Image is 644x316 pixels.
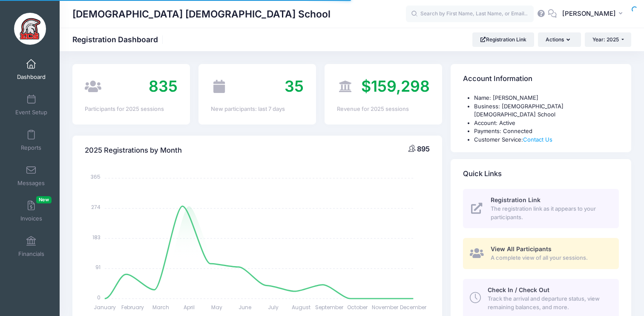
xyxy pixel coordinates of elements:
[11,196,52,226] a: InvoicesNew
[491,205,609,221] span: The registration link as it appears to your participants.
[538,32,581,47] button: Actions
[11,161,52,191] a: Messages
[211,105,304,113] div: New participants: last 7 days
[184,304,195,311] tspan: April
[372,304,399,311] tspan: November
[122,304,144,311] tspan: February
[268,304,279,311] tspan: July
[285,77,304,96] span: 35
[36,196,52,203] span: New
[488,295,609,311] span: Track the arrival and departure status, view remaining balances, and more.
[417,145,430,153] span: 895
[474,127,619,136] li: Payments: Connected
[463,67,532,91] h4: Account Information
[406,6,534,23] input: Search by First Name, Last Name, or Email...
[292,304,310,311] tspan: August
[11,55,52,84] a: Dashboard
[361,77,430,96] span: $159,298
[72,4,331,24] h1: [DEMOGRAPHIC_DATA] [DEMOGRAPHIC_DATA] School
[20,215,42,222] span: Invoices
[315,304,344,311] tspan: September
[463,162,502,186] h4: Quick Links
[239,304,251,311] tspan: June
[592,36,619,43] span: Year: 2025
[347,304,368,311] tspan: October
[95,264,101,271] tspan: 91
[463,238,619,269] a: View All Participants A complete view of all your sessions.
[85,138,182,162] h4: 2025 Registrations by Month
[14,13,46,45] img: Evangelical Christian School
[18,250,44,258] span: Financials
[491,245,552,252] span: View All Participants
[17,73,46,81] span: Dashboard
[585,32,631,47] button: Year: 2025
[474,102,619,119] li: Business: [DEMOGRAPHIC_DATA] [DEMOGRAPHIC_DATA] School
[17,180,45,187] span: Messages
[474,94,619,102] li: Name: [PERSON_NAME]
[11,125,52,155] a: Reports
[91,173,101,180] tspan: 365
[72,35,165,44] h1: Registration Dashboard
[491,196,540,203] span: Registration Link
[472,32,534,47] a: Registration Link
[149,77,178,96] span: 835
[400,304,427,311] tspan: December
[488,286,549,293] span: Check In / Check Out
[11,232,52,261] a: Financials
[92,233,101,241] tspan: 183
[562,9,616,18] span: [PERSON_NAME]
[91,203,101,211] tspan: 274
[15,109,47,116] span: Event Setup
[11,90,52,120] a: Event Setup
[94,304,116,311] tspan: January
[474,119,619,128] li: Account: Active
[474,136,619,144] li: Customer Service:
[212,304,223,311] tspan: May
[85,105,178,113] div: Participants for 2025 sessions
[21,144,41,151] span: Reports
[463,189,619,228] a: Registration Link The registration link as it appears to your participants.
[491,254,609,262] span: A complete view of all your sessions.
[97,293,101,301] tspan: 0
[523,136,552,143] a: Contact Us
[337,105,430,113] div: Revenue for 2025 sessions
[557,4,631,24] button: [PERSON_NAME]
[152,304,169,311] tspan: March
